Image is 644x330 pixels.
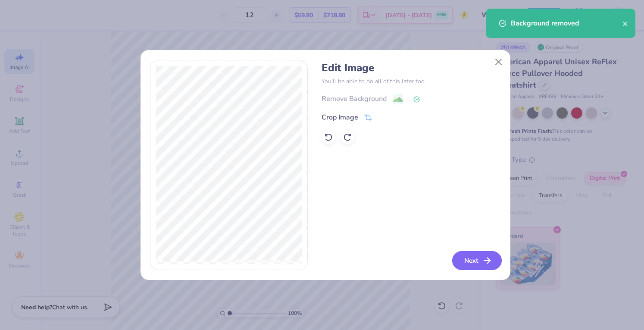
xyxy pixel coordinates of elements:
[490,54,506,70] button: Close
[322,62,500,74] h4: Edit Image
[622,18,628,28] button: close
[511,18,622,28] div: Background removed
[452,251,502,270] button: Next
[322,77,500,86] p: You’ll be able to do all of this later too.
[322,112,358,123] div: Crop Image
